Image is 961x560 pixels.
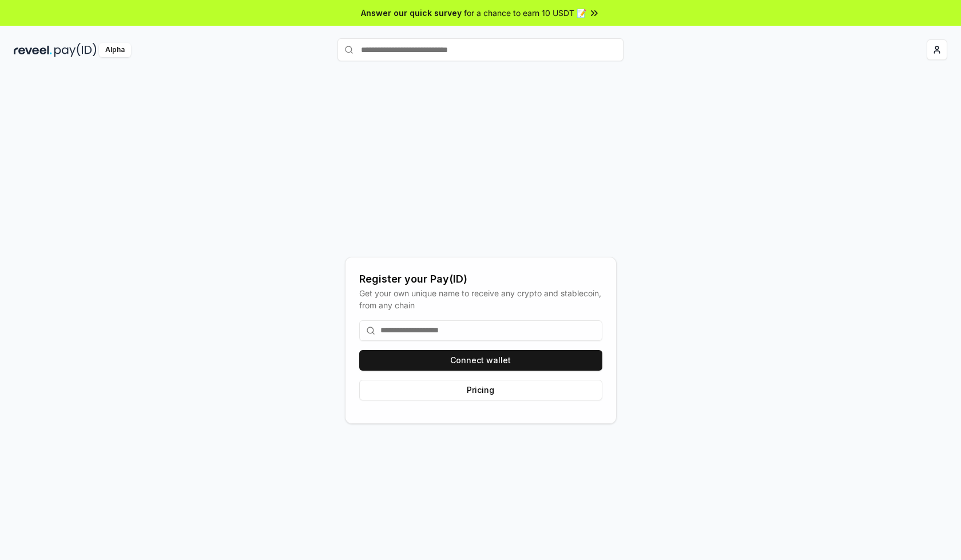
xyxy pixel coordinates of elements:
[99,43,131,57] div: Alpha
[361,7,462,19] span: Answer our quick survey
[14,43,52,57] img: reveel_dark
[359,380,602,400] button: Pricing
[54,43,97,57] img: pay_id
[359,287,602,311] div: Get your own unique name to receive any crypto and stablecoin, from any chain
[359,350,602,371] button: Connect wallet
[359,271,602,287] div: Register your Pay(ID)
[464,7,586,19] span: for a chance to earn 10 USDT 📝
